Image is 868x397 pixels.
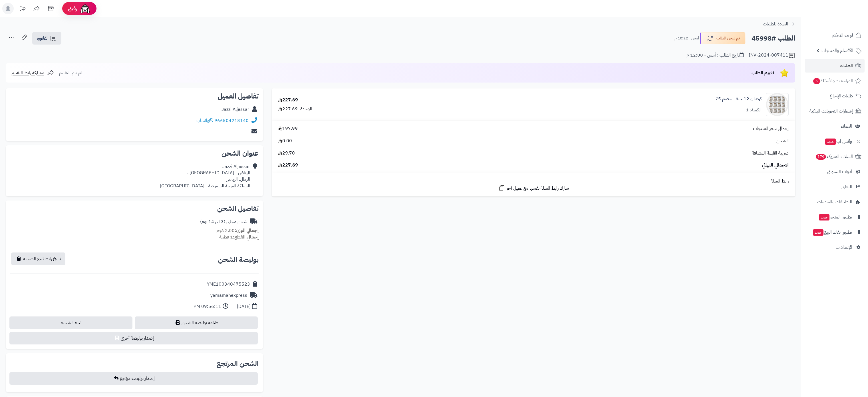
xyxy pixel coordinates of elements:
[11,69,54,76] a: مشاركة رابط التقييم
[135,316,258,329] a: طباعة بوليصة الشحن
[68,5,77,12] span: رفيق
[805,240,865,254] a: الإعدادات
[841,122,852,130] span: العملاء
[278,138,292,144] span: 0.00
[805,135,865,148] a: وآتس آبجديد
[825,139,836,145] span: جديد
[160,163,250,189] div: Jazzi Aljessar الرياض - [GEOGRAPHIC_DATA] ، الرمال، الرياض المملكة العربية السعودية - [GEOGRAPHIC...
[200,218,247,225] div: شحن مجاني (3 الى 14 يوم)
[752,69,774,76] span: تقييم الطلب
[805,89,865,103] a: طلبات الإرجاع
[832,31,853,39] span: لوحة التحكم
[836,243,852,251] span: الإعدادات
[15,3,29,16] a: تحديثات المنصة
[805,104,865,118] a: إشعارات التحويلات البنكية
[11,69,44,76] span: مشاركة رابط التقييم
[278,162,298,169] span: 227.69
[59,69,82,76] span: لم يتم التقييم
[805,165,865,179] a: أدوات التسويق
[813,229,823,236] span: جديد
[196,117,213,124] a: واتساب
[23,255,61,262] span: نسخ رابط تتبع الشحنة
[235,227,259,234] strong: إجمالي الوزن:
[825,137,852,145] span: وآتس آب
[221,106,249,113] div: Jazzi Aljessar
[752,33,795,44] h2: الطلب #45998
[278,125,298,132] span: 197.99
[840,62,853,70] span: الطلبات
[207,281,250,288] div: YME100340475523
[237,303,251,310] div: [DATE]
[812,228,852,236] span: تطبيق نقاط البيع
[278,106,312,112] div: الوحدة: 227.69
[214,117,249,124] a: 966504218140
[805,29,865,42] a: لوحة التحكم
[32,32,61,45] a: الفاتورة
[821,47,853,55] span: الأقسام والمنتجات
[805,180,865,194] a: التقارير
[749,52,795,59] div: INV-2024-007411
[805,119,865,133] a: العملاء
[763,21,788,27] span: العودة للطلبات
[274,178,793,185] div: رابط السلة
[9,372,258,385] button: إصدار بوليصة مرتجع
[218,256,259,263] h2: بوليصة الشحن
[805,225,865,239] a: تطبيق نقاط البيعجديد
[805,150,865,163] a: السلات المتروكة179
[762,162,789,169] span: الاجمالي النهائي
[216,227,259,234] small: 2.00 كجم
[686,52,744,59] div: تاريخ الطلب : أمس - 12:00 م
[507,185,569,192] span: شارك رابط السلة نفسها مع عميل آخر
[217,360,259,367] h2: الشحن المرتجع
[219,234,259,240] small: 1 قطعة
[278,97,298,103] div: 227.69
[37,35,49,42] span: الفاتورة
[805,59,865,73] a: الطلبات
[805,74,865,88] a: المراجعات والأسئلة5
[79,3,91,14] img: ai-face.png
[829,11,863,23] img: logo-2.png
[674,35,699,41] small: أمس - 10:22 م
[752,150,789,157] span: ضريبة القيمة المضافة
[818,213,852,221] span: تطبيق المتجر
[10,150,259,157] h2: عنوان الشحن
[817,198,852,206] span: التطبيقات والخدمات
[815,153,853,161] span: السلات المتروكة
[278,150,295,157] span: 29.70
[11,252,65,265] button: نسخ رابط تتبع الشحنة
[809,107,853,115] span: إشعارات التحويلات البنكية
[841,183,852,191] span: التقارير
[210,292,247,299] div: yamamahexpress
[776,138,789,144] span: الشحن
[827,168,852,176] span: أدوات التسويق
[700,32,746,44] button: تم شحن الطلب
[819,214,829,220] span: جديد
[9,332,258,344] button: إصدار بوليصة أخرى
[10,205,259,212] h2: تفاصيل الشحن
[830,92,853,100] span: طلبات الإرجاع
[10,93,259,100] h2: تفاصيل العميل
[498,185,569,192] a: شارك رابط السلة نفسها مع عميل آخر
[753,125,789,132] span: إجمالي سعر المنتجات
[813,77,853,85] span: المراجعات والأسئلة
[233,234,259,240] strong: إجمالي القطع:
[716,96,762,102] a: كردفان 12 حبة - خصم 5٪
[805,195,865,209] a: التطبيقات والخدمات
[815,153,826,160] span: 179
[194,303,221,310] div: 09:56:11 PM
[9,316,132,329] a: تتبع الشحنة
[746,107,762,113] div: الكمية: 1
[813,78,820,84] span: 5
[805,210,865,224] a: تطبيق المتجرجديد
[766,93,788,116] img: karpro2-90x90.jpg
[763,21,795,27] a: العودة للطلبات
